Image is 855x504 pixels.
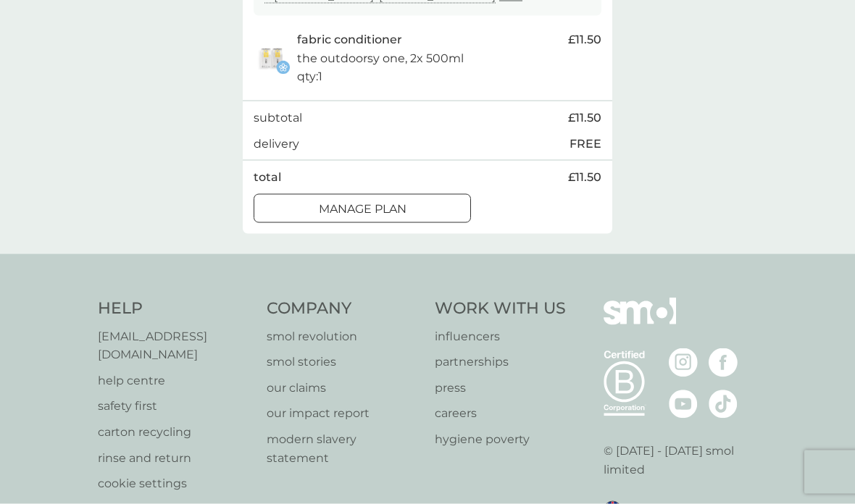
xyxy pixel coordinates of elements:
p: © [DATE] - [DATE] smol limited [604,442,758,479]
a: our claims [267,379,421,398]
span: £11.50 [568,168,601,187]
a: our impact report [267,404,421,423]
p: the outdoorsy one, 2x 500ml [297,49,464,68]
p: Manage plan [319,200,406,219]
a: rinse and return [98,449,252,468]
p: total [254,168,281,187]
a: modern slavery statement [267,430,421,467]
span: £11.50 [568,109,601,127]
a: careers [435,404,566,423]
a: smol stories [267,353,421,371]
img: visit the smol Facebook page [709,348,738,377]
p: subtotal [254,109,302,127]
h4: Help [98,298,252,320]
img: visit the smol Tiktok page [709,390,738,419]
button: Manage plan [254,194,471,223]
a: smol revolution [267,327,421,346]
p: qty : 1 [297,67,322,86]
a: [EMAIL_ADDRESS][DOMAIN_NAME] [98,327,252,364]
a: partnerships [435,353,566,371]
a: press [435,379,566,398]
a: help centre [98,371,252,390]
p: FREE [570,135,601,154]
span: £11.50 [568,30,601,49]
img: visit the smol Instagram page [669,348,698,377]
h4: Company [267,298,421,320]
img: smol [604,298,676,347]
img: visit the smol Youtube page [669,390,698,419]
a: hygiene poverty [435,430,566,449]
p: delivery [254,135,299,154]
a: carton recycling [98,423,252,442]
a: cookie settings [98,474,252,493]
p: fabric conditioner [297,30,402,49]
h4: Work With Us [435,298,566,320]
a: safety first [98,397,252,416]
a: influencers [435,327,566,346]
